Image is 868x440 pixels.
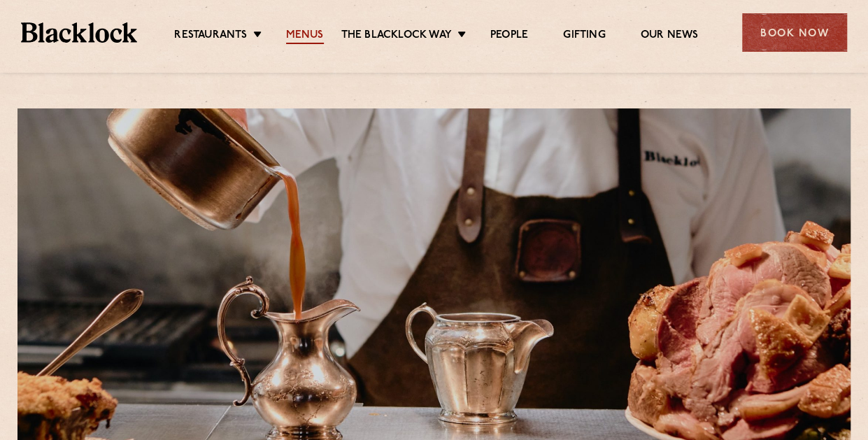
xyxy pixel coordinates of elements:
a: Restaurants [174,29,247,44]
a: The Blacklock Way [341,29,452,44]
a: People [490,29,528,44]
a: Menus [286,29,324,44]
a: Our News [641,29,699,44]
div: Book Now [742,13,847,52]
a: Gifting [563,29,605,44]
img: BL_Textured_Logo-footer-cropped.svg [21,22,137,42]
